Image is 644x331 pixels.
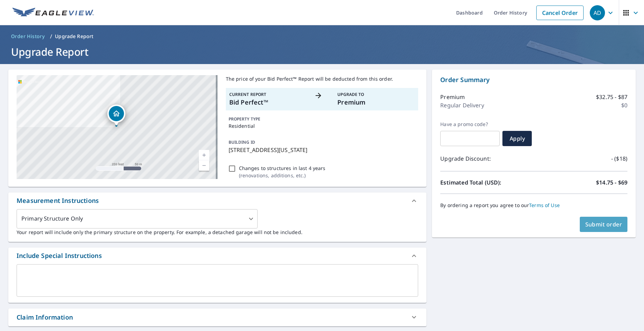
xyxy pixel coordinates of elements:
p: ( renovations, additions, etc. ) [239,172,326,179]
p: Order Summary [440,75,627,84]
p: The price of your Bid Perfect™ Report will be deducted from this order. [226,75,419,82]
div: Primary Structure Only [17,209,258,229]
div: Claim Information [8,308,426,326]
div: Include Special Instructions [17,251,102,260]
p: Estimated Total (USD): [440,178,534,187]
p: $0 [621,101,627,109]
button: Submit order [580,217,628,232]
p: Your report will include only the primary structure on the property. For example, a detached gara... [17,229,418,236]
span: Order History [11,33,45,40]
li: / [50,32,52,41]
p: Changes to structures in last 4 years [239,164,326,172]
div: Measurement Instructions [17,196,99,205]
div: Dropped pin, building 1, Residential property, 205 Colorado Mountain Rd NE Rio Rancho, NM 87124 [107,105,125,126]
p: $32.75 - $87 [596,93,627,101]
p: $14.75 - $69 [596,178,627,187]
p: Upgrade To [337,91,415,98]
p: Regular Delivery [440,101,484,109]
a: Order History [8,31,47,42]
p: BUILDING ID [229,139,255,145]
p: Bid Perfect™ [229,98,307,107]
h1: Upgrade Report [8,45,636,59]
nav: breadcrumb [8,31,636,42]
label: Have a promo code? [440,121,500,127]
div: AD [590,5,605,20]
span: Apply [508,135,526,142]
img: EV Logo [12,8,94,18]
p: Upgrade Report [55,33,93,40]
a: Cancel Order [536,6,584,20]
p: Residential [229,122,416,129]
a: Terms of Use [529,202,560,208]
a: Current Level 17, Zoom Out [199,160,209,171]
button: Apply [502,131,532,146]
p: Premium [440,93,465,101]
div: Claim Information [17,313,73,322]
p: - ($18) [611,154,627,163]
p: By ordering a report you agree to our [440,202,627,208]
a: Current Level 17, Zoom In [199,150,209,160]
span: Submit order [585,221,622,228]
p: Premium [337,98,415,107]
p: PROPERTY TYPE [229,116,416,122]
div: Measurement Instructions [8,193,426,209]
p: Current Report [229,91,307,98]
p: Upgrade Discount: [440,154,534,163]
div: Include Special Instructions [8,248,426,264]
p: [STREET_ADDRESS][US_STATE] [229,146,416,154]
